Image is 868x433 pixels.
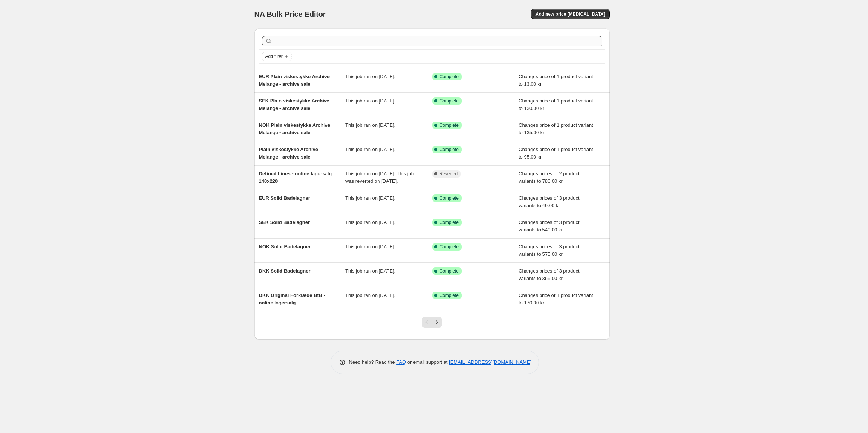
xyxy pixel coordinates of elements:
span: Changes price of 1 product variant to 135.00 kr [519,122,593,135]
span: EUR Plain viskestykke Archive Melange - archive sale [259,74,330,87]
a: [EMAIL_ADDRESS][DOMAIN_NAME] [449,359,531,365]
span: Need help? Read the [349,359,397,365]
span: This job ran on [DATE]. [345,292,395,298]
span: Complete [440,244,459,250]
span: or email support at [406,359,449,365]
span: NOK Solid Badelagner [259,244,311,249]
span: Changes price of 1 product variant to 95.00 kr [519,147,593,160]
span: NOK Plain viskestykke Archive Melange - archive sale [259,122,330,135]
a: FAQ [396,359,406,365]
span: NA Bulk Price Editor [254,10,326,18]
span: Changes price of 1 product variant to 130.00 kr [519,98,593,111]
span: Changes prices of 3 product variants to 49.00 kr [519,195,580,208]
span: Changes price of 1 product variant to 170.00 kr [519,292,593,305]
span: Complete [440,122,459,128]
span: EUR Solid Badelagner [259,195,310,201]
span: Complete [440,268,459,274]
span: Complete [440,147,459,153]
span: Add filter [265,53,283,59]
span: Changes prices of 3 product variants to 575.00 kr [519,244,580,257]
span: Changes prices of 2 product variants to 780.00 kr [519,171,580,184]
span: This job ran on [DATE]. [345,195,395,201]
span: Changes prices of 3 product variants to 365.00 kr [519,268,580,281]
span: This job ran on [DATE]. [345,219,395,225]
nav: Pagination [422,317,442,328]
span: Defined Lines - online lagersalg 140x220 [259,171,332,184]
span: Plain viskestykke Archive Melange - archive sale [259,147,318,160]
span: Complete [440,219,459,225]
span: This job ran on [DATE]. This job was reverted on [DATE]. [345,171,414,184]
span: This job ran on [DATE]. [345,147,395,152]
span: DKK Solid Badelagner [259,268,311,274]
span: DKK Original Forklæde BtB - online lagersalg [259,292,325,305]
span: Reverted [440,171,458,177]
span: This job ran on [DATE]. [345,98,395,104]
span: This job ran on [DATE]. [345,268,395,274]
span: Add new price [MEDICAL_DATA] [535,11,605,17]
span: Changes prices of 3 product variants to 540.00 kr [519,219,580,233]
button: Next [432,317,442,328]
span: Complete [440,195,459,201]
span: SEK Plain viskestykke Archive Melange - archive sale [259,98,330,111]
span: Changes price of 1 product variant to 13.00 kr [519,74,593,87]
span: This job ran on [DATE]. [345,244,395,249]
span: Complete [440,98,459,104]
span: Complete [440,74,459,80]
span: This job ran on [DATE]. [345,122,395,128]
span: This job ran on [DATE]. [345,74,395,79]
span: Complete [440,292,459,298]
button: Add filter [262,52,292,61]
span: SEK Solid Badelagner [259,219,310,225]
button: Add new price [MEDICAL_DATA] [531,9,609,19]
